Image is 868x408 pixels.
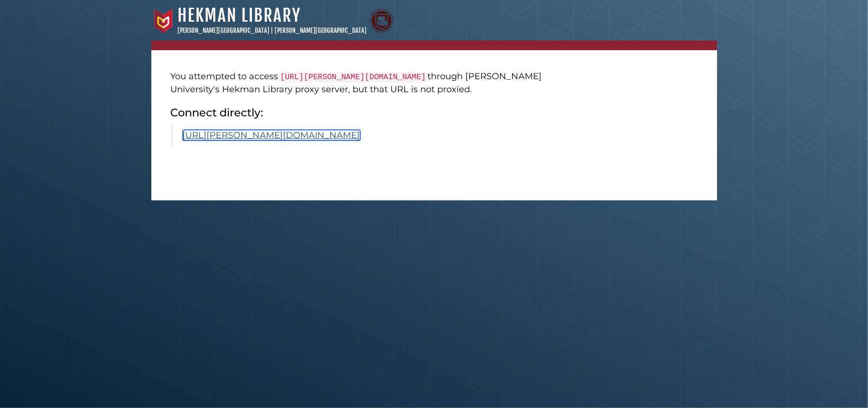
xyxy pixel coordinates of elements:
[178,26,367,36] p: [PERSON_NAME][GEOGRAPHIC_DATA] | [PERSON_NAME][GEOGRAPHIC_DATA]
[171,106,560,119] h2: Connect directly:
[183,130,360,141] a: [URL][PERSON_NAME][DOMAIN_NAME]
[279,72,428,83] code: [URL][PERSON_NAME][DOMAIN_NAME]
[369,9,394,33] img: Calvin Theological Seminary
[151,41,717,50] nav: breadcrumb
[178,5,301,26] a: Hekman Library
[171,70,560,96] p: You attempted to access through [PERSON_NAME] University's Hekman Library proxy server, but that ...
[151,9,176,33] img: Calvin University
